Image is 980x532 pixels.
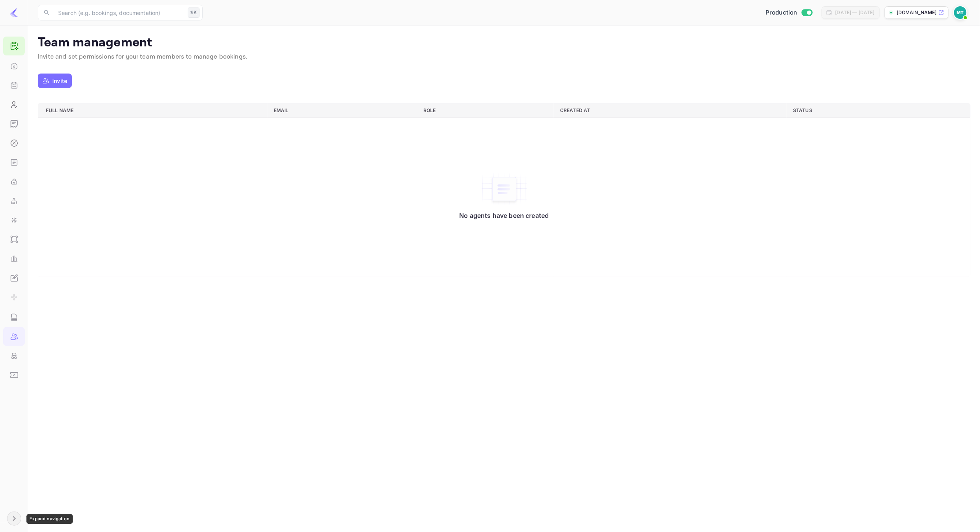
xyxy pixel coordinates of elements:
[38,103,971,278] table: a dense table
[188,7,200,18] div: ⌘K
[38,74,72,88] button: Invite
[3,269,25,287] a: Whitelabel
[3,57,25,75] a: Home
[38,52,971,62] p: Invite and set permissions for your team members to manage bookings.
[26,514,73,524] div: Expand navigation
[38,103,267,118] th: Full name
[766,8,797,17] span: Production
[835,9,875,16] div: [DATE] — [DATE]
[762,8,815,17] div: Switch to Sandbox mode
[3,191,25,210] a: Webhooks
[3,172,25,190] a: API Keys
[52,77,67,85] p: Invite
[3,153,25,171] a: API docs and SDKs
[3,211,25,229] a: Integrations
[3,308,25,326] a: API Logs
[3,327,25,345] a: Team management
[3,95,25,113] a: Customers
[417,103,554,118] th: Role
[554,103,787,118] th: Created At
[7,512,21,526] button: Expand navigation
[481,173,528,206] img: No agents have been created
[3,366,25,384] a: Vouchers
[787,103,970,118] th: Status
[3,249,25,267] a: Performance
[9,8,19,17] img: LiteAPI
[3,134,25,152] a: Commission
[3,346,25,364] a: Fraud management
[267,103,418,118] th: Email
[3,230,25,248] a: UI Components
[53,5,185,20] input: Search (e.g. bookings, documentation)
[459,212,549,219] p: No agents have been created
[3,114,25,133] a: Earnings
[38,35,971,51] p: Team management
[3,76,25,94] a: Bookings
[954,6,967,19] img: Marcin Teodoru
[897,9,937,16] p: [DOMAIN_NAME]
